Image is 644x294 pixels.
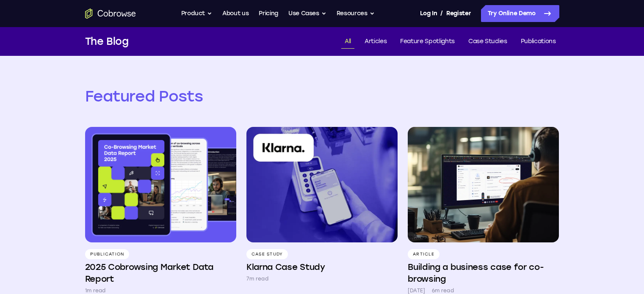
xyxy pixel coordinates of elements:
[222,5,249,22] a: About us
[337,5,375,22] button: Resources
[246,127,398,242] img: Klarna Case Study
[85,261,236,285] h4: 2025 Cobrowsing Market Data Report
[440,8,443,19] span: /
[246,249,288,259] p: Case Study
[408,261,559,285] h4: Building a business case for co-browsing
[408,127,559,242] img: Building a business case for co-browsing
[259,5,278,22] a: Pricing
[517,35,559,49] a: Publications
[288,5,326,22] button: Use Cases
[481,5,559,22] a: Try Online Demo
[361,35,390,49] a: Articles
[85,34,129,49] h1: The Blog
[85,86,559,107] h2: Featured Posts
[446,5,471,22] a: Register
[85,127,236,242] img: 2025 Cobrowsing Market Data Report
[85,249,130,259] p: Publication
[246,261,325,273] h4: Klarna Case Study
[408,249,439,259] p: Article
[341,35,354,49] a: All
[181,5,213,22] button: Product
[397,35,458,49] a: Feature Spotlights
[420,5,437,22] a: Log In
[246,275,268,283] p: 7m read
[246,127,398,283] a: Case Study Klarna Case Study 7m read
[465,35,511,49] a: Case Studies
[85,8,136,19] a: Go to the home page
